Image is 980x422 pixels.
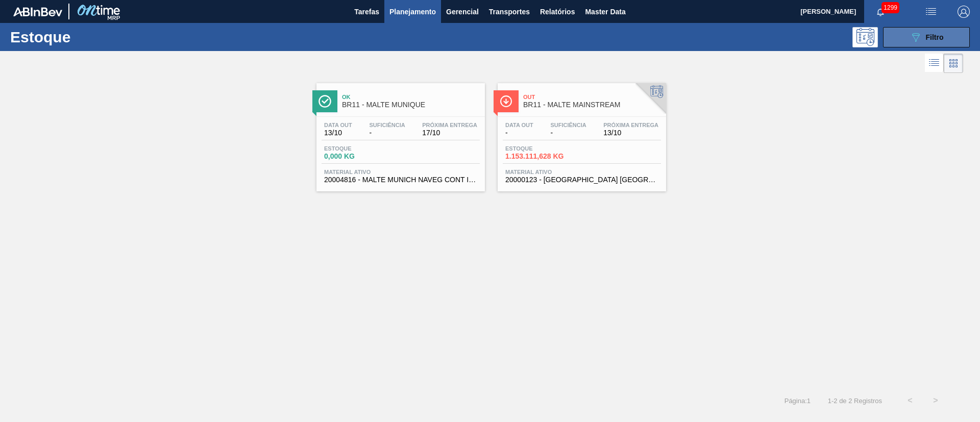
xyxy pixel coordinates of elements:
div: Pogramando: nenhum usuário selecionado [852,27,878,47]
span: Data out [505,122,533,128]
img: Ícone [500,95,512,108]
img: Ícone [318,95,331,108]
span: Ok [342,94,480,100]
div: Visão em Lista [925,54,944,73]
span: Estoque [324,145,396,152]
span: 13/10 [324,129,352,137]
span: Out [523,94,661,100]
button: > [923,388,948,413]
span: 1 - 2 de 2 Registros [826,397,882,405]
span: - [505,129,533,137]
span: 17/10 [422,129,477,137]
span: BR11 - MALTE MAINSTREAM [523,101,661,109]
h1: Estoque [10,31,163,43]
span: - [369,129,405,137]
span: Master Data [585,6,625,18]
span: Relatórios [540,6,575,18]
span: Página : 1 [785,397,811,405]
span: Data out [324,122,352,128]
span: - [550,129,586,137]
span: Planejamento [389,6,436,18]
img: Logout [958,6,970,18]
span: Próxima Entrega [603,122,658,128]
span: Material ativo [324,169,477,175]
span: Próxima Entrega [422,122,477,128]
a: ÍconeOutBR11 - MALTE MAINSTREAMData out-Suficiência-Próxima Entrega13/10Estoque1.153.111,628 KGMa... [490,76,671,191]
span: 20000123 - MALTA URUGUAY BRAHMA BRASIL GRANEL [505,176,658,184]
button: Notificações [864,5,897,19]
span: Tarefas [354,6,379,18]
span: 1299 [881,2,899,13]
span: BR11 - MALTE MUNIQUE [342,101,480,109]
span: Material ativo [505,169,658,175]
span: Suficiência [369,122,405,128]
img: userActions [925,6,937,18]
div: Visão em Cards [944,54,963,73]
span: Filtro [926,33,944,41]
span: 0,000 KG [324,153,396,160]
button: Filtro [883,27,970,47]
span: Gerencial [446,6,479,18]
span: Transportes [489,6,530,18]
img: TNhmsLtSVTkK8tSr43FrP2fwEKptu5GPRR3wAAAABJRU5ErkJggg== [13,7,62,16]
a: ÍconeOkBR11 - MALTE MUNIQUEData out13/10Suficiência-Próxima Entrega17/10Estoque0,000 KGMaterial a... [309,76,490,191]
span: 20004816 - MALTE MUNICH NAVEG CONT IMPORT SUP 40% [324,176,477,184]
button: < [897,388,923,413]
span: Estoque [505,145,577,152]
span: 1.153.111,628 KG [505,153,577,160]
span: Suficiência [550,122,586,128]
span: 13/10 [603,129,658,137]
